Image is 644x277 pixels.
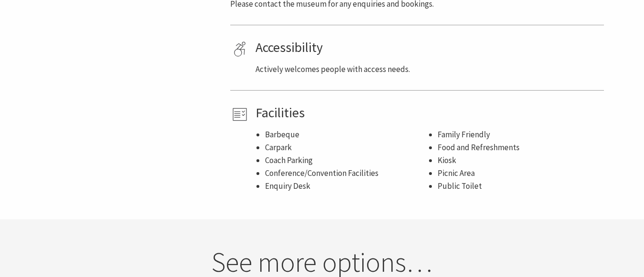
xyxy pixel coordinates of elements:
[265,154,428,167] li: Coach Parking
[265,180,428,193] li: Enquiry Desk
[256,40,601,56] h4: Accessibility
[438,154,601,167] li: Kiosk
[438,180,601,193] li: Public Toilet
[265,128,428,141] li: Barbeque
[265,141,428,154] li: Carpark
[438,128,601,141] li: Family Friendly
[256,63,601,76] p: Actively welcomes people with access needs.
[265,167,428,180] li: Conference/Convention Facilities
[438,141,601,154] li: Food and Refreshments
[256,105,601,121] h4: Facilities
[438,167,601,180] li: Picnic Area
